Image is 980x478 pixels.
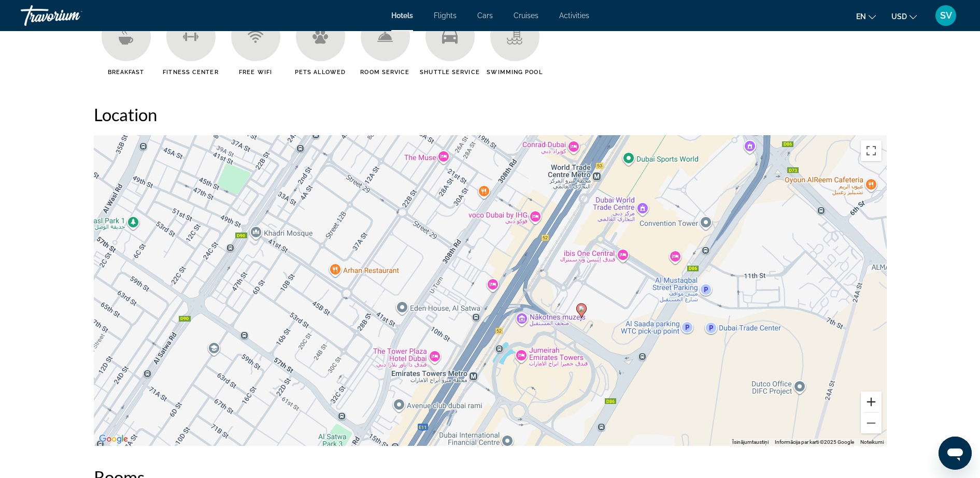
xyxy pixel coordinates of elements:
[163,69,218,76] span: Fitness Center
[96,432,131,446] img: Google
[477,11,493,20] a: Cars
[295,69,346,76] span: Pets Allowed
[21,2,124,29] a: Travorium
[856,12,866,21] span: en
[891,9,917,24] button: Change currency
[96,432,131,446] a: Apgabala atvēršana pakalpojumā Google Maps (tiks atvērts jauns logs)
[487,69,542,76] span: Swimming Pool
[860,439,884,445] a: Noteikumi (saite tiks atvērta jaunā cilnē)
[861,392,882,412] button: Tuvināt
[891,12,907,21] span: USD
[732,439,769,446] button: Īsinājumtaustiņi
[559,11,589,20] a: Activities
[239,69,272,76] span: Free WiFi
[932,5,959,26] button: User Menu
[939,437,972,470] iframe: Poga, lai palaistu ziņojumapmaiņas logu
[108,69,145,76] span: Breakfast
[434,11,457,20] a: Flights
[420,69,480,76] span: Shuttle Service
[861,413,882,433] button: Tālināt
[514,11,538,20] a: Cruises
[940,10,952,21] span: SV
[775,439,854,445] span: Informācija par karti ©2025 Google
[856,9,876,24] button: Change language
[861,140,882,161] button: Pārslēgt pilnekrāna skatu
[94,104,887,125] h2: Location
[391,11,413,20] a: Hotels
[360,69,409,76] span: Room Service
